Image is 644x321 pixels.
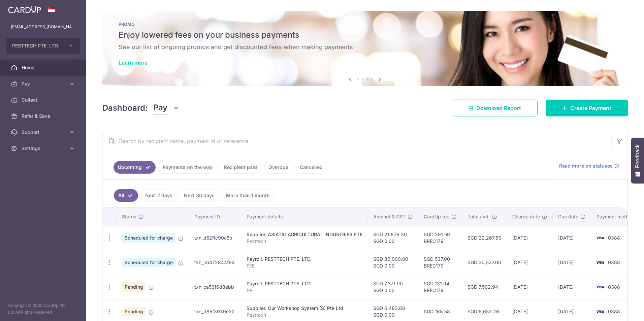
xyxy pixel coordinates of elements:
[368,250,418,275] td: SGD 30,000.00 SGD 0.00
[22,80,66,87] span: Pay
[102,11,628,86] img: Latest Promos Banner
[180,189,219,202] a: Next 30 days
[424,213,449,220] span: CardUp fee
[103,130,611,152] input: Search by recipient name, payment id or reference
[468,213,490,220] span: Total amt.
[593,258,607,266] img: Bank Card
[591,208,642,225] th: Payment method
[631,138,644,183] button: Feedback - Show survey
[368,225,418,250] td: SGD 21,876.30 SGD 0.00
[222,189,274,202] a: More than 1 month
[247,262,362,269] p: FEE
[122,282,146,292] span: Pending
[122,307,146,316] span: Pending
[507,225,553,250] td: [DATE]
[247,231,362,238] div: Supplier. ASIATIC AGRICULTURAL INDUSTRIES PTE
[608,235,620,241] span: 0388
[119,22,612,27] p: PROMO
[247,312,362,318] p: Pesttech
[22,129,66,136] span: Support
[476,104,521,112] span: Download Report
[553,225,591,250] td: [DATE]
[153,102,179,114] button: Pay
[462,275,507,299] td: SGD 7,502.94
[608,284,620,290] span: 0388
[119,59,148,66] a: Learn more
[507,275,553,299] td: [DATE]
[6,38,80,54] button: PESTTECH PTE. LTD.
[220,161,261,174] a: Recipient paid
[22,113,66,119] span: Refer & Save
[22,97,66,103] span: Collect
[22,145,66,152] span: Settings
[418,275,462,299] td: SGD 131.94 BREC179
[601,301,637,318] iframe: Opens a widget where you can find more information
[247,256,362,262] div: Payroll. PESTTECH PTE. LTD.
[546,100,628,116] a: Create Payment
[553,275,591,299] td: [DATE]
[189,250,241,275] td: txn_c6472844f94
[119,43,612,51] h6: See our list of ongoing promos and get discounted fees when making payments
[570,104,611,112] span: Create Payment
[12,42,62,49] span: PESTTECH PTE. LTD.
[608,259,620,265] span: 0388
[462,250,507,275] td: SGD 30,537.00
[247,280,362,287] div: Payroll. PESTTECH PTE. LTD.
[247,238,362,245] p: Pesttech
[122,258,175,267] span: Scheduled for charge
[22,64,66,71] span: Home
[295,161,327,174] a: Cancelled
[8,5,41,13] img: CardUp
[559,163,613,169] span: Read more on statuses
[122,233,175,243] span: Scheduled for charge
[189,275,241,299] td: txn_ca53f6d8ebb
[241,208,368,225] th: Payment details
[373,213,406,220] span: Amount & GST
[553,250,591,275] td: [DATE]
[158,161,217,174] a: Payments on the way
[462,225,507,250] td: SGD 22,267.89
[512,213,540,220] span: Charge date
[102,102,148,114] h4: Dashboard:
[114,189,138,202] a: All
[635,144,641,168] span: Feedback
[558,213,578,220] span: Due date
[264,161,293,174] a: Overdue
[153,102,167,114] span: Pay
[593,234,607,242] img: Bank Card
[122,213,136,220] span: Status
[593,308,607,316] img: Bank Card
[119,30,612,40] h5: Enjoy lowered fees on your business payments
[11,24,75,30] p: [EMAIL_ADDRESS][DOMAIN_NAME]
[418,225,462,250] td: SGD 391.59 BREC179
[368,275,418,299] td: SGD 7,371.00 SGD 0.00
[507,250,553,275] td: [DATE]
[189,225,241,250] td: txn_d52ffc90c5b
[418,250,462,275] td: SGD 537.00 BREC179
[114,161,156,174] a: Upcoming
[593,283,607,291] img: Bank Card
[141,189,177,202] a: Next 7 days
[189,208,241,225] th: Payment ID
[559,163,619,169] a: Read more on statuses
[247,287,362,294] p: PR
[247,305,362,312] div: Supplier. Our Workshop System (S) Pte Ltd
[452,100,538,116] a: Download Report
